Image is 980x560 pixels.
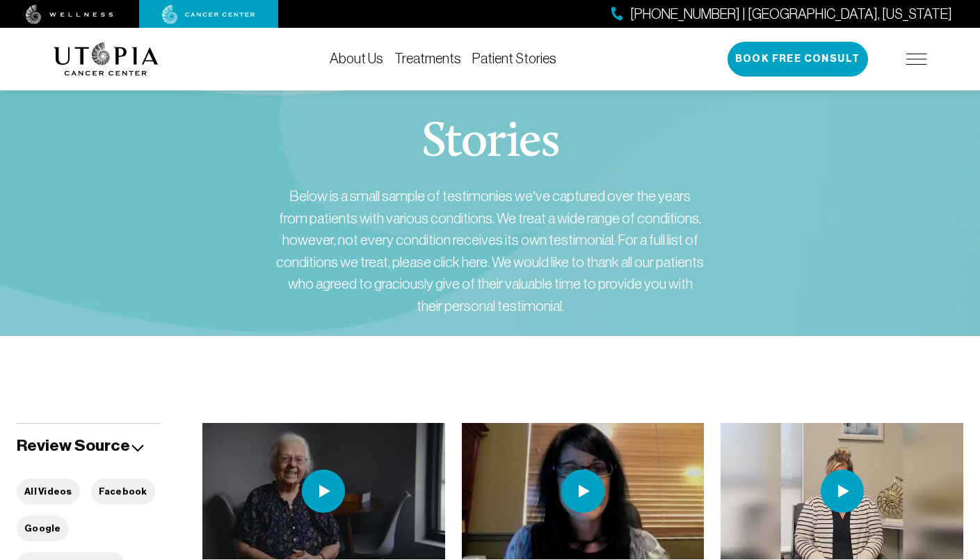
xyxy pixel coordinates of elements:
img: icon [131,445,144,452]
img: thumbnail [202,423,445,559]
img: cancer center [162,5,255,24]
button: All Videos [17,479,80,504]
img: play icon [561,470,604,513]
span: [PHONE_NUMBER] | [GEOGRAPHIC_DATA], [US_STATE] [630,4,952,24]
img: play icon [302,470,345,513]
img: logo [54,42,159,76]
a: [PHONE_NUMBER] | [GEOGRAPHIC_DATA], [US_STATE] [611,4,952,24]
a: Treatments [394,51,461,66]
button: Google [17,515,69,541]
button: Book Free Consult [728,42,868,77]
h1: Stories [421,118,559,168]
div: Below is a small sample of testimonies we’ve captured over the years from patients with various c... [275,185,706,317]
a: About Us [330,51,383,66]
a: Patient Stories [472,51,556,66]
img: thumbnail [462,423,705,559]
button: Facebook [91,479,155,504]
img: icon-hamburger [906,54,927,65]
img: wellness [26,5,113,24]
h5: Review Source [17,435,130,456]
